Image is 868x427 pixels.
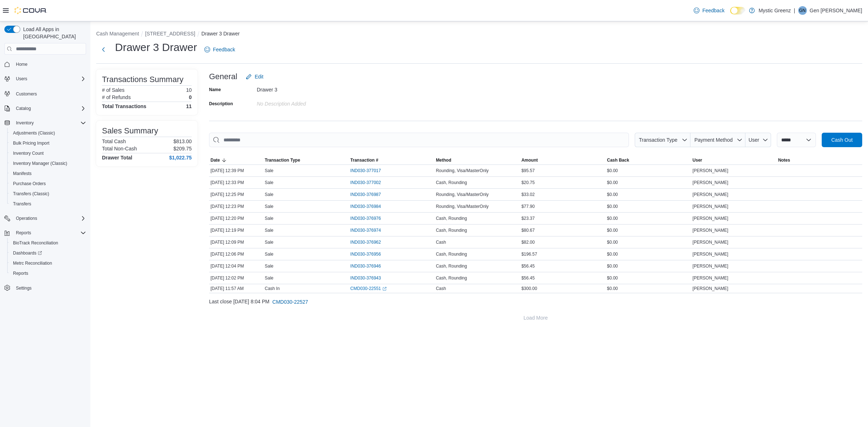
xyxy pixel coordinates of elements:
[693,263,728,269] span: [PERSON_NAME]
[145,31,195,37] button: [STREET_ADDRESS]
[730,7,745,14] input: Dark Mode
[209,133,629,147] input: This is a search bar. As you type, the results lower in the page will automatically filter.
[209,284,263,293] div: [DATE] 11:57 AM
[13,229,86,237] span: Reports
[102,94,131,100] h6: # of Refunds
[436,192,489,197] span: Rounding, Visa/MasterOnly
[749,137,759,143] span: User
[822,133,862,147] button: Cash Out
[265,239,273,245] p: Sale
[13,119,86,127] span: Inventory
[605,284,691,293] div: $0.00
[524,314,548,321] span: Load More
[265,204,273,209] p: Sale
[209,274,263,282] div: [DATE] 12:02 PM
[13,283,86,293] span: Settings
[350,238,388,247] button: IND030-376962
[522,239,535,245] span: $82.00
[605,274,691,282] div: $0.00
[693,286,728,291] span: [PERSON_NAME]
[13,229,34,237] button: Reports
[209,87,221,93] label: Name
[102,75,183,84] h3: Transactions Summary
[4,56,86,312] nav: Complex example
[10,179,86,188] span: Purchase Orders
[209,238,263,247] div: [DATE] 12:09 PM
[13,171,31,176] span: Manifests
[102,155,132,161] h4: Drawer Total
[13,191,49,197] span: Transfers (Classic)
[798,6,807,15] div: Gen Nadeau
[7,128,89,138] button: Adjustments (Classic)
[10,149,86,158] span: Inventory Count
[10,189,52,198] a: Transfers (Classic)
[102,146,137,151] h6: Total Non-Cash
[269,295,311,309] button: CMD030-22527
[7,148,89,158] button: Inventory Count
[350,214,388,223] button: IND030-376976
[102,138,126,144] h6: Total Cash
[522,168,535,174] span: $95.57
[13,140,50,146] span: Bulk Pricing Import
[10,159,86,168] span: Inventory Manager (Classic)
[10,269,31,278] a: Reports
[102,103,146,109] h4: Total Transactions
[350,275,381,281] span: IND030-376943
[350,180,381,185] span: IND030-377002
[213,46,235,53] span: Feedback
[7,179,89,189] button: Purchase Orders
[10,169,86,178] span: Manifests
[10,259,55,268] a: Metrc Reconciliation
[436,275,467,281] span: Cash, Rounding
[16,91,37,97] span: Customers
[265,263,273,269] p: Sale
[434,156,520,165] button: Method
[1,118,89,128] button: Inventory
[691,3,727,18] a: Feedback
[436,157,451,163] span: Method
[693,251,728,257] span: [PERSON_NAME]
[102,87,124,93] h6: # of Sales
[694,137,733,143] span: Payment Method
[693,275,728,281] span: [PERSON_NAME]
[350,157,378,163] span: Transaction #
[209,226,263,235] div: [DATE] 12:19 PM
[436,286,446,291] span: Cash
[745,133,771,147] button: User
[350,251,381,257] span: IND030-376956
[257,98,354,107] div: No Description added
[13,60,30,69] a: Home
[243,69,266,84] button: Edit
[7,248,89,258] a: Dashboards
[16,76,27,82] span: Users
[10,169,34,178] a: Manifests
[14,7,47,14] img: Cova
[436,263,467,269] span: Cash, Rounding
[186,103,192,109] h4: 11
[436,204,489,209] span: Rounding, Visa/MasterOnly
[350,263,381,269] span: IND030-376946
[10,200,34,208] a: Transfers
[693,192,728,197] span: [PERSON_NAME]
[522,227,535,233] span: $80.67
[7,168,89,179] button: Manifests
[265,192,273,197] p: Sale
[102,127,158,135] h3: Sales Summary
[209,295,862,309] div: Last close [DATE] 8:04 PM
[13,89,86,98] span: Customers
[522,215,535,221] span: $23.37
[13,181,46,187] span: Purchase Orders
[265,227,273,233] p: Sale
[702,7,724,14] span: Feedback
[96,42,111,57] button: Next
[350,226,388,235] button: IND030-376974
[605,262,691,270] div: $0.00
[350,227,381,233] span: IND030-376974
[96,30,862,39] nav: An example of EuiBreadcrumbs
[436,227,467,233] span: Cash, Rounding
[10,139,86,148] span: Bulk Pricing Import
[209,190,263,199] div: [DATE] 12:25 PM
[169,155,192,161] h4: $1,022.75
[186,87,192,93] p: 10
[7,268,89,278] button: Reports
